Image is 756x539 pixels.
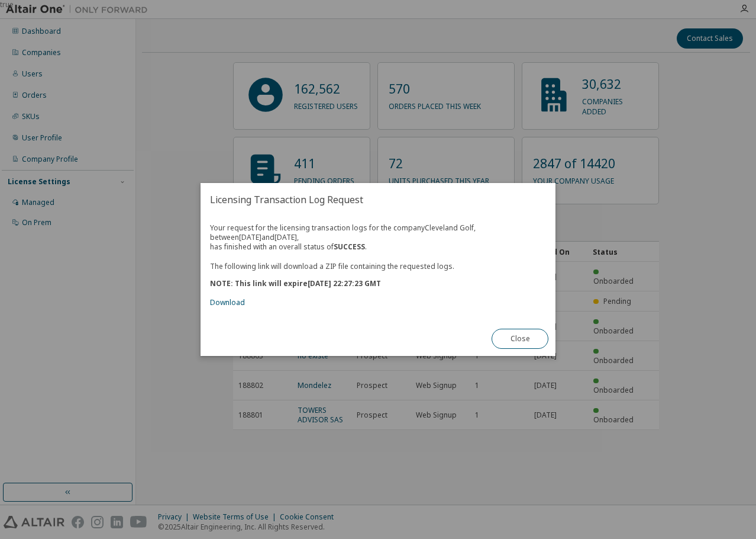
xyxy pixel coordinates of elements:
[210,261,546,271] p: The following link will download a ZIP file containing the requested logs.
[492,329,548,349] button: Close
[334,242,365,252] b: SUCCESS
[210,278,381,288] b: NOTE: This link will expire [DATE] 22:27:23 GMT
[201,183,555,216] h2: Licensing Transaction Log Request
[210,223,546,307] div: Your request for the licensing transaction logs for the company Cleveland Golf , between [DATE] a...
[210,297,245,307] a: Download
